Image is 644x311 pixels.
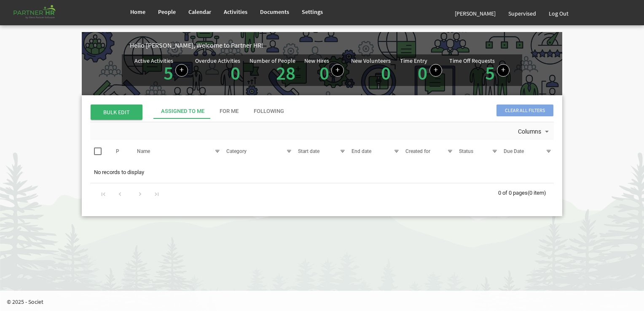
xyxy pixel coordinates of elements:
[381,61,391,85] a: 0
[116,148,119,154] span: P
[254,107,284,115] div: Following
[319,61,329,85] a: 0
[153,104,617,119] div: tab-header
[400,58,427,64] div: Time Entry
[351,58,393,83] div: Volunteer hired in the last 7 days
[130,8,145,16] span: Home
[260,8,289,16] span: Documents
[98,188,109,199] div: Go to first page
[91,105,142,120] span: BULK EDIT
[504,148,524,154] span: Due Date
[298,148,319,154] span: Start date
[130,40,562,50] div: Hello [PERSON_NAME], Welcome to Partner HR!
[405,148,430,154] span: Created for
[498,190,528,196] span: 0 of 0 pages
[134,58,188,83] div: Number of active Activities in Partner HR
[161,107,204,115] div: Assigned To Me
[134,58,173,64] div: Active Activities
[331,64,344,77] a: Add new person to Partner HR
[459,148,473,154] span: Status
[516,126,553,137] button: Columns
[508,10,536,17] span: Supervised
[224,8,247,16] span: Activities
[220,107,239,115] div: For Me
[304,58,329,64] div: New Hires
[231,61,240,85] a: 0
[497,64,510,77] a: Create a new time off request
[304,58,344,83] div: People hired in the last 7 days
[137,148,150,154] span: Name
[485,61,495,85] a: 5
[517,126,542,137] span: Columns
[496,105,553,116] span: Clear all filters
[498,183,554,201] div: 0 of 0 pages (0 item)
[188,8,211,16] span: Calendar
[418,61,427,85] a: 0
[429,64,442,77] a: Log hours
[7,298,644,306] p: © 2025 - Societ
[175,64,188,77] a: Create a new Activity
[276,61,295,85] a: 28
[502,2,542,25] a: Supervised
[542,2,575,25] a: Log Out
[158,8,176,16] span: People
[528,190,546,196] span: (0 item)
[250,58,298,83] div: Total number of active people in Partner HR
[226,148,247,154] span: Category
[352,148,371,154] span: End date
[302,8,323,16] span: Settings
[449,58,495,64] div: Time Off Requests
[250,58,295,64] div: Number of People
[516,122,553,140] div: Columns
[151,188,162,199] div: Go to last page
[448,2,502,25] a: [PERSON_NAME]
[164,61,173,85] a: 5
[134,188,146,199] div: Go to next page
[351,58,391,64] div: New Volunteers
[195,58,242,83] div: Activities assigned to you for which the Due Date is passed
[90,164,554,180] td: No records to display
[114,188,126,199] div: Go to previous page
[195,58,240,64] div: Overdue Activities
[449,58,510,83] div: Number of active time off requests
[400,58,442,83] div: Number of Time Entries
